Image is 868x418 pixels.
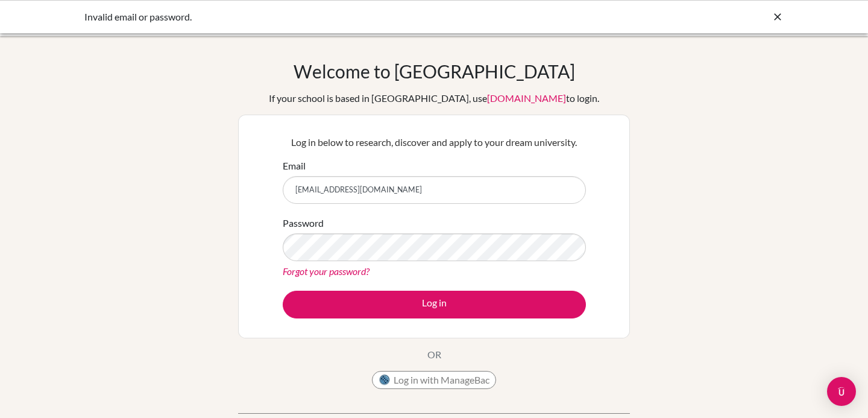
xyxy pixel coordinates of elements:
[283,135,586,150] p: Log in below to research, discover and apply to your dream university.
[84,10,603,24] div: Invalid email or password.
[372,371,496,389] button: Log in with ManageBac
[283,159,306,173] label: Email
[283,216,324,230] label: Password
[269,91,599,106] div: If your school is based in [GEOGRAPHIC_DATA], use to login.
[427,347,441,362] p: OR
[283,291,586,318] button: Log in
[294,60,575,82] h1: Welcome to [GEOGRAPHIC_DATA]
[283,265,370,277] a: Forgot your password?
[487,92,566,104] a: [DOMAIN_NAME]
[827,377,856,406] div: Open Intercom Messenger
